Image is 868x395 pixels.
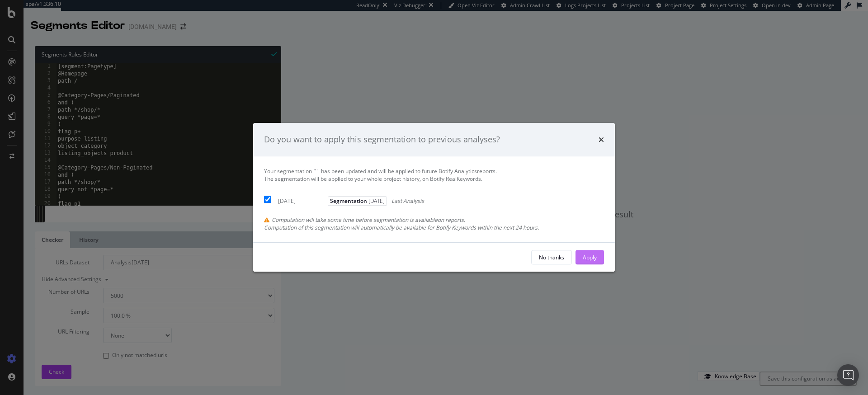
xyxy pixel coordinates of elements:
div: No thanks [539,254,564,261]
div: The segmentation will be applied to your whole project history, on Botify RealKeywords. [264,175,604,183]
div: Your segmentation has been updated and will be applied to future Botify Analytics reports. [264,167,604,183]
div: Open Intercom Messenger [837,364,859,386]
button: No thanks [531,250,572,265]
span: Segmentation [328,196,387,206]
div: times [599,134,604,146]
div: [DATE] [278,197,325,205]
button: Apply [576,250,604,265]
div: Computation of this segmentation will automatically be available for Botify Keywords within the n... [264,224,604,232]
span: [DATE] [367,197,385,205]
div: Do you want to apply this segmentation to previous analyses? [264,134,500,146]
div: modal [253,123,615,272]
span: Computation will take some time before segmentation is available on reports. [272,216,465,224]
span: Last Analysis [392,197,424,205]
div: Apply [583,254,597,261]
span: " " [314,167,319,175]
